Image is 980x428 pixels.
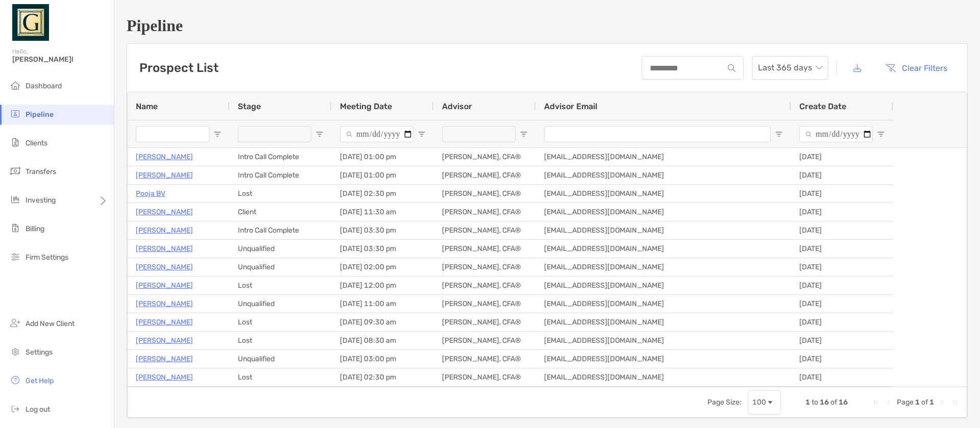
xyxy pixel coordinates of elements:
[872,398,880,407] div: First Page
[536,148,791,166] div: [EMAIL_ADDRESS][DOMAIN_NAME]
[812,398,818,407] span: to
[9,136,21,148] img: clients icon
[434,350,536,368] div: [PERSON_NAME], CFA®
[9,345,21,358] img: settings icon
[26,253,68,262] span: Firm Settings
[805,398,810,407] span: 1
[26,110,54,119] span: Pipeline
[434,148,536,166] div: [PERSON_NAME], CFA®
[791,313,893,331] div: [DATE]
[9,250,21,263] img: firm-settings icon
[332,240,434,258] div: [DATE] 03:30 pm
[340,126,413,142] input: Meeting Date Filter Input
[230,368,332,386] div: Lost
[26,224,44,233] span: Billing
[950,398,959,407] div: Last Page
[332,148,434,166] div: [DATE] 01:00 pm
[791,221,893,239] div: [DATE]
[434,368,536,386] div: [PERSON_NAME], CFA®
[127,16,968,35] h1: Pipeline
[758,57,822,79] span: Last 365 days
[520,130,528,138] button: Open Filter Menu
[136,169,193,182] p: [PERSON_NAME]
[791,368,893,386] div: [DATE]
[139,61,218,75] h3: Prospect List
[12,55,108,64] span: [PERSON_NAME]!
[136,334,193,347] a: [PERSON_NAME]
[707,398,742,407] div: Page Size:
[434,221,536,239] div: [PERSON_NAME], CFA®
[839,398,848,407] span: 16
[9,193,21,206] img: investing icon
[230,240,332,258] div: Unqualified
[230,332,332,349] div: Lost
[791,332,893,349] div: [DATE]
[230,276,332,294] div: Lost
[230,166,332,184] div: Intro Call Complete
[434,332,536,349] div: [PERSON_NAME], CFA®
[230,203,332,221] div: Client
[9,79,21,91] img: dashboard icon
[877,130,885,138] button: Open Filter Menu
[536,258,791,276] div: [EMAIL_ADDRESS][DOMAIN_NAME]
[752,398,766,407] div: 100
[434,295,536,313] div: [PERSON_NAME], CFA®
[536,295,791,313] div: [EMAIL_ADDRESS][DOMAIN_NAME]
[536,166,791,184] div: [EMAIL_ADDRESS][DOMAIN_NAME]
[728,64,736,72] img: input icon
[332,313,434,331] div: [DATE] 09:30 am
[332,258,434,276] div: [DATE] 02:00 pm
[26,139,47,147] span: Clients
[799,126,873,142] input: Create Date Filter Input
[332,185,434,203] div: [DATE] 02:30 pm
[536,276,791,294] div: [EMAIL_ADDRESS][DOMAIN_NAME]
[213,130,222,138] button: Open Filter Menu
[136,242,193,255] p: [PERSON_NAME]
[791,240,893,258] div: [DATE]
[332,295,434,313] div: [DATE] 11:00 am
[791,295,893,313] div: [DATE]
[136,316,193,329] a: [PERSON_NAME]
[434,258,536,276] div: [PERSON_NAME], CFA®
[938,398,946,407] div: Next Page
[434,313,536,331] div: [PERSON_NAME], CFA®
[929,398,934,407] span: 1
[434,203,536,221] div: [PERSON_NAME], CFA®
[136,371,193,384] p: [PERSON_NAME]
[26,376,54,385] span: Get Help
[9,165,21,177] img: transfers icon
[230,221,332,239] div: Intro Call Complete
[791,276,893,294] div: [DATE]
[230,295,332,313] div: Unqualified
[775,130,783,138] button: Open Filter Menu
[877,57,955,79] button: Clear Filters
[230,313,332,331] div: Lost
[12,4,49,41] img: Zoe Logo
[9,402,21,415] img: logout icon
[332,368,434,386] div: [DATE] 02:30 pm
[830,398,837,407] span: of
[230,258,332,276] div: Unqualified
[26,405,50,414] span: Log out
[136,297,193,310] a: [PERSON_NAME]
[26,196,56,205] span: Investing
[136,224,193,237] a: [PERSON_NAME]
[544,126,771,142] input: Advisor Email Filter Input
[434,166,536,184] div: [PERSON_NAME], CFA®
[230,350,332,368] div: Unqualified
[332,166,434,184] div: [DATE] 01:00 pm
[136,353,193,365] a: [PERSON_NAME]
[136,261,193,273] a: [PERSON_NAME]
[136,279,193,292] p: [PERSON_NAME]
[536,350,791,368] div: [EMAIL_ADDRESS][DOMAIN_NAME]
[26,167,56,176] span: Transfers
[136,187,165,200] a: Pooja BV
[332,203,434,221] div: [DATE] 11:30 am
[9,222,21,234] img: billing icon
[332,221,434,239] div: [DATE] 03:30 pm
